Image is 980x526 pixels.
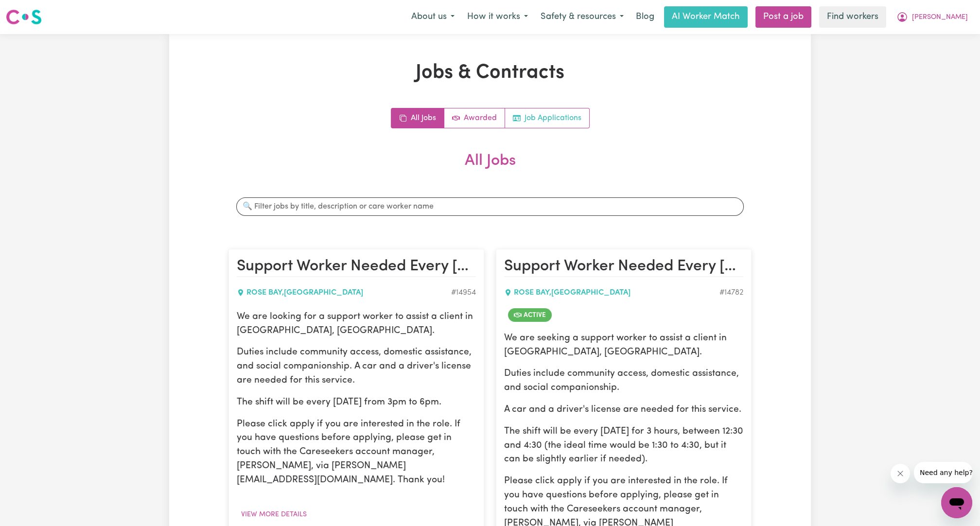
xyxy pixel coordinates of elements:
input: 🔍 Filter jobs by title, description or care worker name [236,197,744,216]
span: [PERSON_NAME] [912,12,968,23]
div: ROSE BAY , [GEOGRAPHIC_DATA] [237,287,451,298]
iframe: Message from company [914,462,972,483]
div: Job ID #14954 [451,287,476,298]
button: View more details [237,507,311,522]
p: We are seeking a support worker to assist a client in [GEOGRAPHIC_DATA], [GEOGRAPHIC_DATA]. [504,332,743,360]
a: All jobs [391,108,444,128]
h2: All Jobs [228,152,752,186]
p: The shift will be every [DATE] from 3pm to 6pm. [237,396,476,410]
span: Job is active [508,308,552,322]
a: AI Worker Match [664,6,748,28]
h2: Support Worker Needed Every Monday In Rose Bay, NSW [504,257,743,277]
button: About us [405,7,461,27]
a: Blog [630,6,660,28]
div: Job ID #14782 [719,287,743,298]
iframe: Button to launch messaging window [941,487,972,518]
button: My Account [890,7,974,27]
a: Active jobs [444,108,505,128]
span: Need any help? [6,7,59,15]
button: Safety & resources [534,7,630,27]
p: Duties include community access, domestic assistance, and social companionship. [504,367,743,395]
a: Job applications [505,108,589,128]
a: Post a job [755,6,811,28]
p: Duties include community access, domestic assistance, and social companionship. A car and a drive... [237,346,476,387]
img: Careseekers logo [6,8,42,26]
h2: Support Worker Needed Every Thursday In Rose Bay, NSW [237,257,476,277]
iframe: Close message [891,464,910,483]
p: We are looking for a support worker to assist a client in [GEOGRAPHIC_DATA], [GEOGRAPHIC_DATA]. [237,310,476,338]
button: How it works [461,7,534,27]
div: ROSE BAY , [GEOGRAPHIC_DATA] [504,287,719,298]
a: Find workers [819,6,886,28]
h1: Jobs & Contracts [228,61,752,85]
p: The shift will be every [DATE] for 3 hours, between 12:30 and 4:30 (the ideal time would be 1:30 ... [504,425,743,467]
a: Careseekers logo [6,6,42,28]
p: A car and a driver's license are needed for this service. [504,403,743,417]
p: Please click apply if you are interested in the role. If you have questions before applying, plea... [237,418,476,488]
